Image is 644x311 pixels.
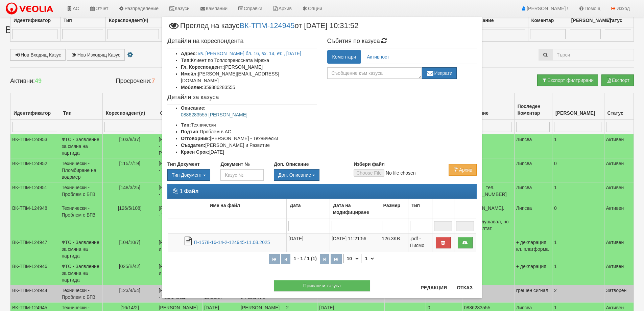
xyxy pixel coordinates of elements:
h4: Детайли на кореспондента [167,38,317,45]
button: Изпрати [422,67,457,79]
td: : No sort applied, activate to apply an ascending sort [432,199,454,219]
b: Име на файл [210,203,240,208]
li: [PERSON_NAME] - Технически [181,135,317,142]
li: Клиент по Топлопреносната Мрежа [181,57,317,64]
li: Технически [181,121,317,128]
span: Преглед на казус от [DATE] 10:31:52 [167,22,358,35]
li: Проблем в АС [181,128,317,135]
li: [PERSON_NAME] и Развитие [181,142,317,149]
td: [DATE] 11:21:56 [330,233,380,252]
button: Първа страница [269,254,280,264]
td: Дата на модифициране: No sort applied, activate to apply an ascending sort [330,199,380,219]
b: Тип: [181,58,191,63]
div: Двоен клик, за изчистване на избраната стойност. [167,169,210,181]
label: Избери файл [354,161,385,168]
li: 359886283555 [181,84,317,91]
button: Архив [449,164,477,176]
label: Доп. Описание [274,161,309,168]
td: 126.3KB [380,233,408,252]
td: .pdf - Писмо [408,233,432,252]
select: Страница номер [361,254,375,263]
a: Активност [362,50,394,64]
a: ВК-ТПМ-124945 [239,21,294,30]
b: Адрес: [181,51,197,56]
h4: Събития по казуса [327,38,477,45]
button: Приключи казуса [274,280,370,291]
label: Тип Документ [167,161,200,168]
button: Предишна страница [281,254,290,264]
span: Тип Документ [172,172,202,178]
strong: 1 Файл [180,188,198,194]
li: [DATE] [181,149,317,155]
li: [PERSON_NAME] [181,64,317,70]
select: Брой редове на страница [343,254,360,263]
td: : No sort applied, activate to apply an ascending sort [454,199,476,219]
a: П-1578-16-14-2-124945-11.08.2025 [194,240,270,245]
td: [DATE] [287,233,330,252]
td: Размер: No sort applied, activate to apply an ascending sort [380,199,408,219]
li: [PERSON_NAME][EMAIL_ADDRESS][DOMAIN_NAME] [181,70,317,84]
b: Описание: [181,105,206,111]
div: Двоен клик, за изчистване на избраната стойност. [274,169,343,181]
b: Тип: [181,122,191,128]
b: Създател: [181,142,205,148]
b: Дата на модифициране [333,203,369,215]
button: Доп. Описание [274,169,319,181]
button: Тип Документ [167,169,210,181]
b: Мобилен: [181,85,204,90]
button: Следваща страница [320,254,329,264]
td: Дата: No sort applied, activate to apply an ascending sort [287,199,330,219]
b: Гл. Кореспондент: [181,64,224,70]
b: Отговорник: [181,136,210,141]
td: Тип: No sort applied, activate to apply an ascending sort [408,199,432,219]
b: Подтип: [181,129,200,134]
a: Коментари [327,50,361,64]
p: 0886283555 [PERSON_NAME] [181,111,317,118]
span: Доп. Описание [278,172,311,178]
b: Тип [411,203,420,208]
b: Краен Срок: [181,149,209,155]
b: Размер [383,203,400,208]
b: Дата [290,203,301,208]
tr: П-1578-16-14-2-124945-11.08.2025.pdf - Писмо [168,233,476,252]
button: Последна страница [331,254,342,264]
label: Документ № [220,161,249,168]
a: кв. [PERSON_NAME] бл. 16, вх. 14, ет. , [DATE] [198,51,301,56]
td: Име на файл: No sort applied, activate to apply an ascending sort [168,199,287,219]
b: Имейл: [181,71,198,76]
span: 1 - 1 / 1 (1) [292,256,318,261]
input: Казус № [220,169,263,181]
h4: Детайли за казуса [167,94,317,101]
